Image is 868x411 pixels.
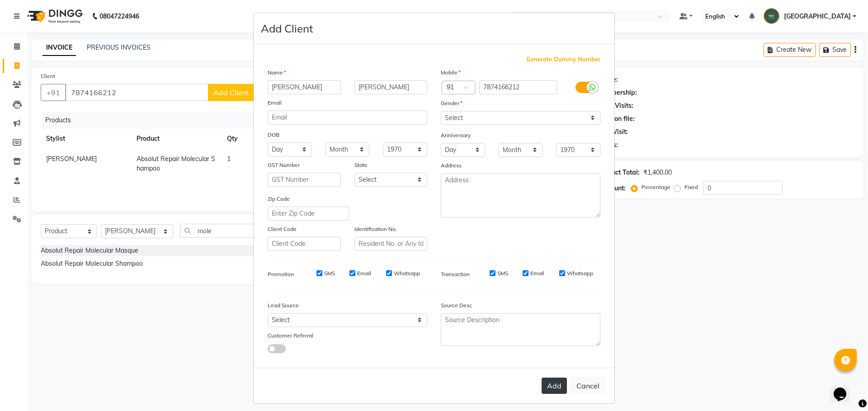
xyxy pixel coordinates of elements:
[268,99,282,107] label: Email
[268,237,341,251] input: Client Code
[497,269,508,277] label: SMS
[441,69,461,77] label: Mobile
[542,378,567,394] button: Add
[357,269,371,277] label: Email
[268,195,290,203] label: Zip Code
[526,55,600,64] span: Generate Dummy Number
[830,375,859,402] iframe: chat widget
[441,162,462,170] label: Address
[354,80,428,94] input: Last Name
[268,131,279,139] label: DOB
[354,225,397,233] label: Identification No.
[567,269,593,277] label: Whatsapp
[441,270,470,278] label: Transaction
[268,225,297,233] label: Client Code
[268,207,349,221] input: Enter Zip Code
[354,161,368,169] label: State
[324,269,335,277] label: SMS
[268,69,286,77] label: Name
[268,301,299,309] label: Lead Source
[268,173,341,187] input: GST Number
[530,269,544,277] label: Email
[441,131,471,139] label: Anniversary
[571,377,605,394] button: Cancel
[268,111,427,125] input: Email
[479,80,557,94] input: Mobile
[261,20,313,37] h4: Add Client
[268,270,294,278] label: Promotion
[268,80,341,94] input: First Name
[441,301,472,309] label: Source Desc
[394,269,420,277] label: Whatsapp
[441,99,462,107] label: Gender
[354,237,428,251] input: Resident No. or Any Id
[268,332,313,340] label: Customer Referral
[268,161,300,169] label: GST Number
